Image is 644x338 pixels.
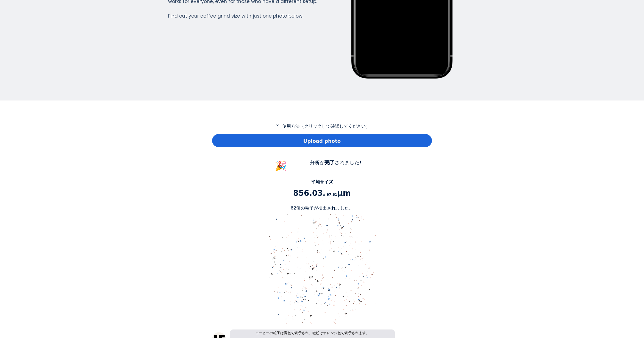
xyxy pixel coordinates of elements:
[212,188,432,199] p: 856.03 μm
[212,123,432,130] p: 使用方法（クリックして確認してください）
[267,214,377,324] img: alt
[325,160,335,165] b: 完了
[295,159,377,173] div: 分析が されました!
[323,193,337,197] span: ± 97.61
[212,205,432,211] p: 62個の粒子が検出されました。
[274,123,281,128] mat-icon: expand_more
[303,137,341,145] span: Upload photo
[212,179,432,185] p: 平均サイズ
[275,160,287,171] span: 🎉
